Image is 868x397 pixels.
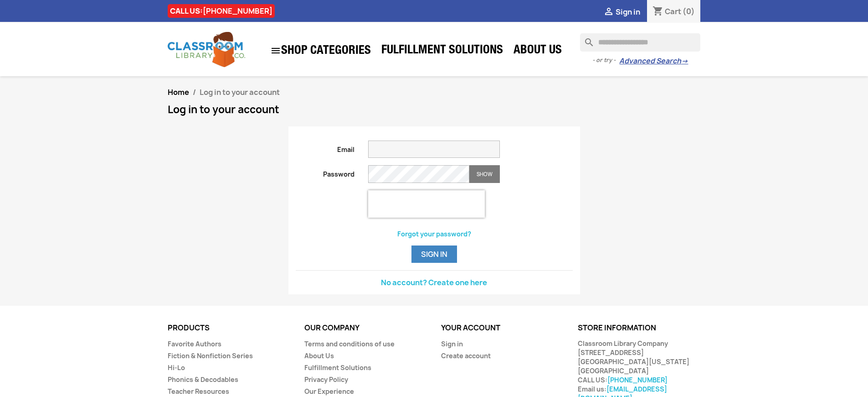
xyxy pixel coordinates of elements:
[304,375,348,384] a: Privacy Policy
[368,190,485,218] iframe: reCAPTCHA
[377,42,508,60] a: Fulfillment Solutions
[168,4,275,18] div: CALL US:
[304,363,371,372] a: Fulfillment Solutions
[168,32,245,67] img: Classroom Library Company
[289,141,362,154] label: Email
[441,351,491,360] a: Create account
[304,340,395,348] a: Terms and conditions of use
[580,33,591,44] i: search
[168,363,185,372] a: Hi-Lo
[607,376,668,384] a: [PHONE_NUMBER]
[509,42,566,60] a: About Us
[289,165,362,179] label: Password
[652,6,663,17] i: shopping_cart
[683,6,695,16] span: (0)
[168,387,229,396] a: Teacher Resources
[168,351,253,360] a: Fiction & Nonfiction Series
[200,87,280,97] span: Log in to your account
[578,324,701,332] p: Store information
[681,57,688,66] span: →
[592,56,619,65] span: - or try -
[616,7,640,17] span: Sign in
[304,387,354,396] a: Our Experience
[304,324,427,332] p: Our company
[411,246,457,263] button: Sign in
[304,351,334,360] a: About Us
[168,104,701,115] h1: Log in to your account
[168,375,238,384] a: Phonics & Decodables
[580,33,700,52] input: Search
[603,7,614,18] i: 
[381,277,487,287] a: No account? Create one here
[168,340,221,348] a: Favorite Authors
[368,165,469,183] input: Password input
[168,324,291,332] p: Products
[168,87,189,97] a: Home
[469,165,500,183] button: Show
[397,230,471,238] a: Forgot your password?
[441,323,500,333] a: Your account
[270,45,281,56] i: 
[441,340,463,348] a: Sign in
[203,6,272,16] a: [PHONE_NUMBER]
[266,41,375,61] a: SHOP CATEGORIES
[603,7,640,17] a:  Sign in
[619,57,688,66] a: Advanced Search→
[665,6,681,16] span: Cart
